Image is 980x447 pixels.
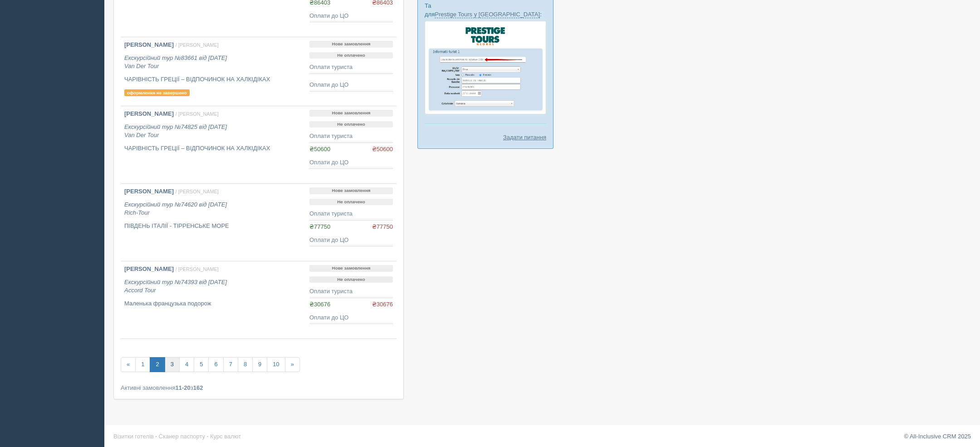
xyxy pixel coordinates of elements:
[207,433,209,440] span: ·
[309,41,393,48] p: Нове замовлення
[124,279,227,294] i: Екскурсійний тур №74393 від [DATE] Accord Tour
[238,357,253,372] a: 8
[179,357,194,372] a: 4
[372,300,393,309] span: ₴30676
[208,357,223,372] a: 6
[124,41,174,48] b: [PERSON_NAME]
[121,106,306,183] a: [PERSON_NAME] / [PERSON_NAME] Екскурсійний тур №74825 від [DATE]Van Der Tour ЧАРІВНІСТЬ ГРЕЦІЇ – ...
[267,357,285,372] a: 10
[252,357,267,372] a: 9
[309,210,393,218] div: Оплати туриста
[309,12,393,20] div: Оплати до ЦО
[425,1,546,19] p: Та для :
[309,110,393,117] p: Нове замовлення
[309,146,330,152] span: ₴50600
[124,54,227,70] i: Екскурсійний тур №83661 від [DATE] Van Der Tour
[309,158,393,167] div: Оплати до ЦО
[194,357,209,372] a: 5
[121,357,136,372] a: «
[124,188,174,195] b: [PERSON_NAME]
[176,266,219,272] span: / [PERSON_NAME]
[124,75,302,84] p: ЧАРІВНІСТЬ ГРЕЦІЇ – ВІДПОЧИНОК НА ХАЛКІДІКАХ
[193,384,203,391] b: 162
[309,314,393,322] div: Оплати до ЦО
[372,223,393,231] span: ₴77750
[176,189,219,194] span: / [PERSON_NAME]
[309,52,393,59] p: Не оплачено
[121,184,306,261] a: [PERSON_NAME] / [PERSON_NAME] Екскурсійний тур №74620 від [DATE]Rich-Tour ПІВДЕНЬ ІТАЛІЇ - ТІРРЕН...
[372,145,393,154] span: ₴50600
[210,433,241,440] a: Курс валют
[176,42,219,48] span: / [PERSON_NAME]
[309,187,393,194] p: Нове замовлення
[435,11,540,18] a: Prestige Tours у [GEOGRAPHIC_DATA]
[309,276,393,283] p: Не оплачено
[285,357,300,372] a: »
[503,133,546,142] a: Задати питання
[309,287,393,296] div: Оплати туриста
[309,301,330,308] span: ₴30676
[150,357,165,372] a: 2
[124,265,174,272] b: [PERSON_NAME]
[309,121,393,128] p: Не оплачено
[155,433,157,440] span: ·
[176,111,219,117] span: / [PERSON_NAME]
[309,236,393,245] div: Оплати до ЦО
[309,81,393,89] div: Оплати до ЦО
[124,222,302,231] p: ПІВДЕНЬ ІТАЛІЇ - ТІРРЕНСЬКЕ МОРЕ
[113,433,154,440] a: Візитки готелів
[904,433,971,440] a: © All-Inclusive CRM 2025
[124,110,174,117] b: [PERSON_NAME]
[124,123,227,139] i: Екскурсійний тур №74825 від [DATE] Van Der Tour
[309,223,330,230] span: ₴77750
[425,21,546,114] img: prestige-tours-booking-form-crm-for-travel-agents.png
[124,201,227,216] i: Екскурсійний тур №74620 від [DATE] Rich-Tour
[121,261,306,339] a: [PERSON_NAME] / [PERSON_NAME] Екскурсійний тур №74393 від [DATE]Accord Tour Маленька французька п...
[121,37,306,106] a: [PERSON_NAME] / [PERSON_NAME] Екскурсійний тур №83661 від [DATE]Van Der Tour ЧАРІВНІСТЬ ГРЕЦІЇ – ...
[309,199,393,206] p: Не оплачено
[124,89,190,97] p: оформлення не завершено
[121,383,397,392] div: Активні замовлення з
[309,63,393,72] div: Оплати туриста
[309,265,393,272] p: Нове замовлення
[159,433,205,440] a: Сканер паспорту
[165,357,180,372] a: 3
[124,300,302,308] p: Маленька французька подорож
[223,357,238,372] a: 7
[309,132,393,141] div: Оплати туриста
[176,384,191,391] b: 11-20
[135,357,150,372] a: 1
[124,144,302,153] p: ЧАРІВНІСТЬ ГРЕЦІЇ – ВІДПОЧИНОК НА ХАЛКІДІКАХ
